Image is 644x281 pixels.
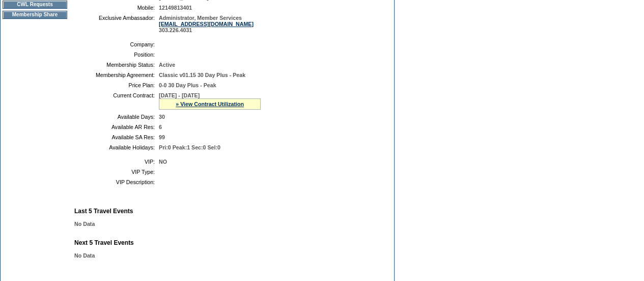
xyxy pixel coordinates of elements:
td: Position: [78,52,155,58]
td: Available Days: [78,114,155,120]
td: Available AR Res: [78,124,155,130]
b: Last 5 Travel Events [74,208,133,215]
td: Company: [78,41,155,47]
td: Membership Agreement: [78,72,155,78]
span: Pri:0 Peak:1 Sec:0 Sel:0 [159,144,220,150]
td: Exclusive Ambassador: [78,15,155,33]
td: Available SA Res: [78,134,155,140]
td: Available Holidays: [78,144,155,150]
a: [EMAIL_ADDRESS][DOMAIN_NAME] [159,21,254,27]
span: 99 [159,134,165,140]
span: 6 [159,124,162,130]
span: Classic v01.15 30 Day Plus - Peak [159,72,245,78]
div: No Data [74,252,388,259]
span: 0-0 30 Day Plus - Peak [159,82,216,88]
span: NO [159,159,167,165]
span: 30 [159,114,165,120]
td: VIP: [78,159,155,165]
span: Active [159,62,175,68]
span: [DATE] - [DATE] [159,92,200,98]
span: Administrator, Member Services 303.226.4031 [159,15,254,33]
td: CWL Requests [3,1,67,9]
td: Membership Share [3,11,67,19]
div: No Data [74,221,388,227]
td: Mobile: [78,5,155,11]
b: Next 5 Travel Events [74,239,134,246]
td: VIP Type: [78,169,155,175]
td: Current Contract: [78,92,155,110]
td: Price Plan: [78,82,155,88]
span: 12149813401 [159,5,192,11]
td: VIP Description: [78,179,155,185]
a: » View Contract Utilization [176,101,244,107]
td: Membership Status: [78,62,155,68]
